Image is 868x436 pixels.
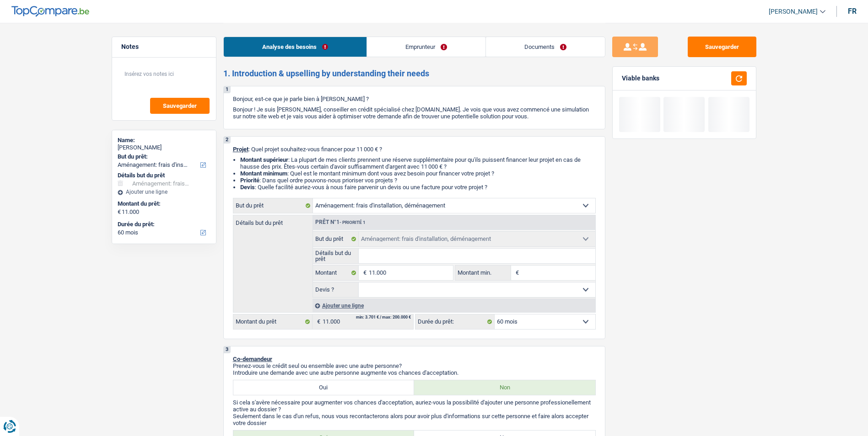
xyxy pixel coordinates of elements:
label: Durée du prêt: [118,221,209,228]
div: fr [848,7,857,16]
li: : La plupart de mes clients prennent une réserve supplémentaire pour qu'ils puissent financer leu... [240,156,596,170]
p: Si cela s'avère nécessaire pour augmenter vos chances d'acceptation, auriez-vous la possibilité d... [233,399,596,413]
li: : Dans quel ordre pouvons-nous prioriser vos projets ? [240,177,596,184]
span: Devis [240,184,255,191]
h2: 1. Introduction & upselling by understanding their needs [223,69,605,79]
label: But du prêt: [118,153,209,160]
div: Ajouter une ligne [313,299,595,312]
p: : Quel projet souhaitez-vous financer pour 11 000 € ? [233,146,596,153]
p: Bonjour, est-ce que je parle bien à [PERSON_NAME] ? [233,96,596,102]
div: min: 3.701 € / max: 200.000 € [356,315,411,319]
label: Non [414,380,595,395]
label: Montant [313,266,359,280]
li: : Quelle facilité auriez-vous à nous faire parvenir un devis ou une facture pour votre projet ? [240,184,596,191]
div: 2 [224,137,231,144]
h5: Notes [121,43,207,51]
div: Viable banks [622,74,659,82]
span: Projet [233,146,248,153]
a: Emprunteur [367,37,485,57]
span: € [118,208,121,216]
div: 3 [224,346,231,353]
span: [PERSON_NAME] [769,8,818,16]
span: Sauvegarder [163,103,197,109]
label: Détails but du prêt [233,215,313,226]
img: TopCompare Logo [11,6,89,17]
button: Sauvegarder [688,37,756,57]
div: Ajouter une ligne [118,189,210,195]
label: Montant du prêt [233,314,313,329]
div: Name: [118,137,210,144]
li: : Quel est le montant minimum dont vous avez besoin pour financer votre projet ? [240,170,596,177]
span: Co-demandeur [233,356,272,362]
span: - Priorité 1 [340,220,366,225]
a: Documents [486,37,605,57]
a: [PERSON_NAME] [761,4,825,19]
label: Montant min. [455,266,511,280]
span: € [313,314,323,329]
strong: Montant supérieur [240,156,288,163]
div: Prêt n°1 [313,219,368,225]
p: Seulement dans le cas d'un refus, nous vous recontacterons alors pour avoir plus d'informations s... [233,413,596,426]
label: Devis ? [313,282,359,297]
label: Oui [233,380,415,395]
label: Montant du prêt: [118,200,209,207]
p: Bonjour ! Je suis [PERSON_NAME], conseiller en crédit spécialisé chez [DOMAIN_NAME]. Je vois que ... [233,106,596,120]
label: But du prêt [313,232,359,246]
a: Analyse des besoins [224,37,367,57]
span: € [359,266,369,280]
p: Prenez-vous le crédit seul ou ensemble avec une autre personne? [233,362,596,369]
div: 1 [224,86,231,93]
label: Durée du prêt: [415,314,495,329]
button: Sauvegarder [150,98,210,114]
label: But du prêt [233,198,313,213]
div: [PERSON_NAME] [118,144,210,151]
strong: Priorité [240,177,259,184]
p: Introduire une demande avec une autre personne augmente vos chances d'acceptation. [233,369,596,376]
strong: Montant minimum [240,170,287,177]
div: Détails but du prêt [118,172,210,179]
label: Détails but du prêt [313,249,359,263]
span: € [511,266,521,280]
